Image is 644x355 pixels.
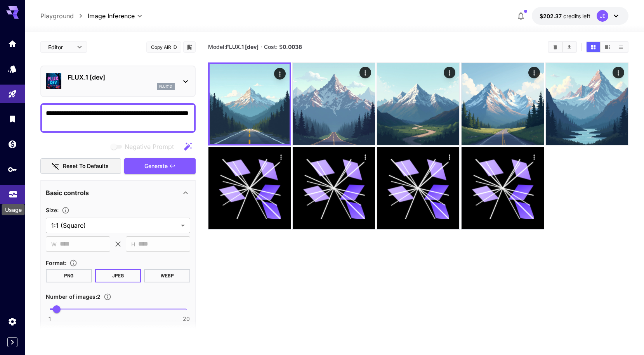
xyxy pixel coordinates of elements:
[124,158,196,174] button: Generate
[444,151,456,163] div: Actions
[40,11,74,21] a: Playground
[88,11,135,21] span: Image Inference
[540,13,563,19] span: $202.37
[183,315,190,323] span: 20
[46,188,89,197] p: Basic controls
[159,84,172,89] p: flux1d
[614,42,628,52] button: Show media in list view
[208,43,259,50] span: Model:
[260,42,262,52] p: ·
[186,42,193,52] button: Add to library
[46,184,190,202] div: Basic controls
[68,73,175,82] p: FLUX.1 [dev]
[7,337,17,347] button: Expand sidebar
[283,43,302,50] b: 0.0038
[144,269,190,282] button: WEBP
[563,13,590,19] span: credits left
[8,139,17,149] div: Wallet
[125,142,174,151] span: Negative Prompt
[46,293,101,300] span: Number of images : 2
[274,68,286,80] div: Actions
[46,207,59,213] span: Size :
[8,317,17,326] div: Settings
[264,43,302,50] span: Cost: $
[146,42,181,53] button: Copy AIR ID
[48,43,72,51] span: Editor
[587,42,600,52] button: Show media in grid view
[613,67,624,78] div: Actions
[46,269,92,282] button: PNG
[359,67,371,78] div: Actions
[528,67,540,78] div: Actions
[8,165,17,174] div: API Keys
[40,11,88,21] nav: breadcrumb
[546,63,628,145] img: 2Q==
[8,39,17,48] div: Home
[359,151,371,163] div: Actions
[66,259,80,267] button: Choose the file format for the output image.
[2,204,25,215] div: Usage
[46,69,190,93] div: FLUX.1 [dev]flux1d
[8,89,17,99] div: Playground
[51,221,178,230] span: 1:1 (Square)
[144,161,168,171] span: Generate
[8,114,17,124] div: Library
[540,12,590,20] div: $202.3749
[95,269,141,282] button: JPEG
[444,67,456,78] div: Actions
[109,142,180,151] span: Negative prompts are not compatible with the selected model.
[601,42,614,52] button: Show media in video view
[377,63,459,145] img: Z
[9,187,18,197] div: Usage
[46,260,66,266] span: Format :
[8,64,17,74] div: Models
[586,41,628,53] div: Show media in grid viewShow media in video viewShow media in list view
[528,151,540,163] div: Actions
[49,315,51,323] span: 1
[51,240,57,249] span: W
[226,43,259,50] b: FLUX.1 [dev]
[131,240,135,249] span: H
[210,64,290,144] img: 9k=
[549,42,562,52] button: Clear All
[548,41,577,53] div: Clear AllDownload All
[562,42,576,52] button: Download All
[101,293,115,301] button: Specify how many images to generate in a single request. Each image generation will be charged se...
[532,7,628,25] button: $202.3749JE
[293,63,375,145] img: 2Q==
[59,206,73,214] button: Adjust the dimensions of the generated image by specifying its width and height in pixels, or sel...
[40,158,121,174] button: Reset to defaults
[597,10,608,22] div: JE
[275,151,287,163] div: Actions
[462,63,544,145] img: 2Q==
